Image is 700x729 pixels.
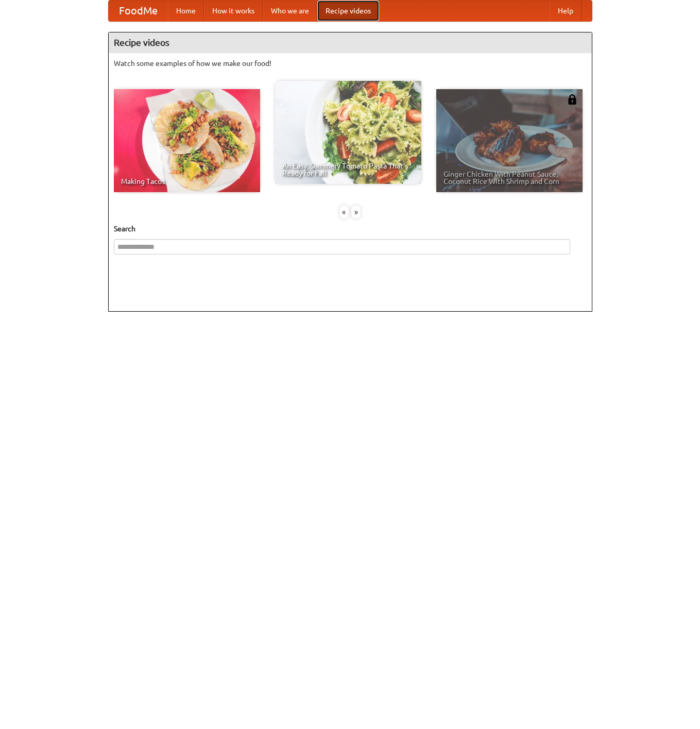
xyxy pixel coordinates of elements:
img: 483408.png [567,94,577,105]
span: An Easy, Summery Tomato Pasta That's Ready for Fall [282,162,414,177]
a: How it works [204,1,263,21]
h4: Recipe videos [109,32,592,53]
a: Who we are [263,1,317,21]
span: Making Tacos [121,178,253,185]
p: Watch some examples of how we make our food! [114,58,587,69]
h5: Search [114,224,587,234]
a: Making Tacos [114,89,260,192]
a: FoodMe [109,1,168,21]
a: Recipe videos [317,1,379,21]
a: Home [168,1,204,21]
a: Help [550,1,582,21]
a: An Easy, Summery Tomato Pasta That's Ready for Fall [275,81,421,184]
div: » [351,206,361,218]
div: « [339,206,349,218]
